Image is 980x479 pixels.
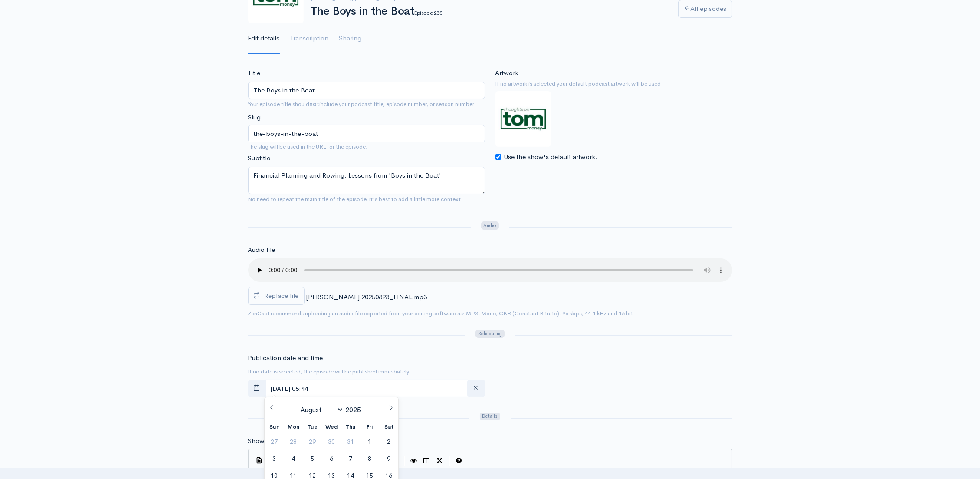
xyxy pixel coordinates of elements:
span: Wed [322,424,341,430]
span: Sat [379,424,398,430]
small: The slug will be used in the URL for the episode. [248,142,485,151]
button: Markdown Guide [452,454,465,467]
small: Your episode title should include your podcast title, episode number, or season number. [248,100,476,108]
span: August 4, 2025 [285,450,302,467]
span: July 27, 2025 [266,433,283,450]
span: Tue [303,424,322,430]
h1: The Boys in the Boat [311,5,668,18]
span: July 29, 2025 [304,433,321,450]
span: August 7, 2025 [342,450,359,467]
span: August 8, 2025 [361,450,378,467]
button: clear [467,380,485,397]
label: Use the show's default artwork. [504,152,598,162]
label: Publication date and time [248,353,323,363]
input: Year [344,405,367,414]
small: No need to repeat the main title of the episode, it's best to add a little more context. [248,195,463,203]
span: [PERSON_NAME] 20250823_FINAL.mp3 [306,293,427,301]
input: title-of-episode [248,125,485,142]
i: | [449,456,450,466]
label: Audio file [248,245,275,255]
span: August 5, 2025 [304,450,321,467]
button: Insert Show Notes Template [253,453,266,466]
select: Month [296,405,344,415]
span: August 2, 2025 [380,433,397,450]
label: Artwork [495,68,519,78]
strong: not [310,100,320,108]
span: August 1, 2025 [361,433,378,450]
a: Sharing [339,23,362,54]
span: Sun [265,424,284,430]
a: Transcription [290,23,329,54]
input: What is the episode's title? [248,82,485,99]
button: Toggle Preview [407,454,420,467]
span: Replace file [265,291,299,300]
small: Episode 238 [414,9,442,17]
span: Details [480,413,500,421]
button: Toggle Side by Side [420,454,433,467]
span: August 9, 2025 [380,450,397,467]
small: If no date is selected, the episode will be published immediately. [248,368,411,375]
i: | [404,456,405,466]
a: Edit details [248,23,280,54]
textarea: Financial Planning and Rowing: Lessons from 'Boys in the Boat' [248,167,485,194]
span: Thu [341,424,360,430]
label: Show notes [248,436,283,446]
label: Title [248,68,261,78]
span: Mon [284,424,303,430]
span: July 28, 2025 [285,433,302,450]
span: August 6, 2025 [323,450,340,467]
label: Subtitle [248,153,271,163]
small: If no artwork is selected your default podcast artwork will be used [495,79,732,88]
small: ZenCast recommends uploading an audio file exported from your editing software as: MP3, Mono, CBR... [248,310,633,317]
span: August 3, 2025 [266,450,283,467]
button: Toggle Fullscreen [433,454,446,467]
span: July 30, 2025 [323,433,340,450]
button: toggle [248,380,266,397]
span: Scheduling [475,330,504,338]
label: Slug [248,112,261,122]
span: Audio [481,221,499,230]
span: Fri [360,424,379,430]
span: July 31, 2025 [342,433,359,450]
